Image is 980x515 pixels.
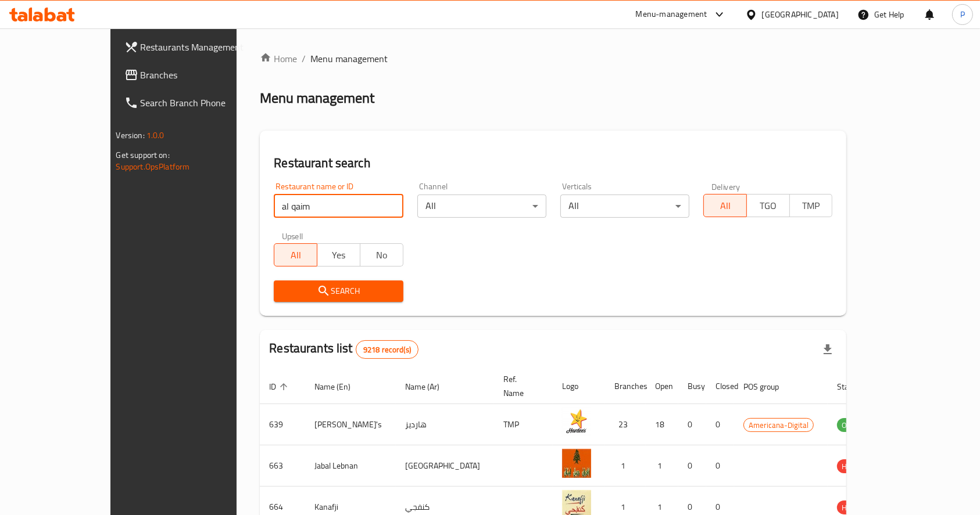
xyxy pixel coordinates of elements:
[960,8,965,21] span: P
[562,449,591,478] img: Jabal Lebnan
[141,96,265,110] span: Search Branch Phone
[494,404,553,445] td: TMP
[706,369,734,404] th: Closed
[314,380,366,394] span: Name (En)
[396,404,494,445] td: هارديز
[837,419,865,432] span: OPEN
[795,197,828,214] span: TMP
[646,404,678,445] td: 18
[317,243,360,266] button: Yes
[678,369,706,404] th: Busy
[706,445,734,487] td: 0
[141,68,265,82] span: Branches
[115,61,274,89] a: Branches
[115,33,274,61] a: Restaurants Management
[116,159,190,174] a: Support.OpsPlatform
[837,460,872,473] span: HIDDEN
[115,89,274,117] a: Search Branch Phone
[274,280,403,302] button: Search
[837,418,865,432] div: OPEN
[709,197,742,214] span: All
[260,89,374,107] h2: Menu management
[560,195,689,218] div: All
[636,8,707,21] div: Menu-management
[678,404,706,445] td: 0
[141,40,265,54] span: Restaurants Management
[279,247,313,264] span: All
[646,369,678,404] th: Open
[116,128,145,143] span: Version:
[356,340,419,359] div: Total records count
[744,419,813,432] span: Americana-Digital
[605,445,646,487] td: 1
[703,194,747,217] button: All
[743,380,794,394] span: POS group
[837,380,875,394] span: Status
[146,128,164,143] span: 1.0.0
[116,147,170,163] span: Get support on:
[837,501,872,514] span: HIDDEN
[605,369,646,404] th: Branches
[746,194,790,217] button: TGO
[646,445,678,487] td: 1
[762,8,839,21] div: [GEOGRAPHIC_DATA]
[260,52,846,66] nav: breadcrumb
[711,182,741,190] label: Delivery
[553,369,605,404] th: Logo
[260,445,305,487] td: 663
[706,404,734,445] td: 0
[814,336,842,363] div: Export file
[305,445,396,487] td: Jabal Lebnan
[274,154,832,172] h2: Restaurant search
[260,404,305,445] td: 639
[310,52,388,66] span: Menu management
[605,404,646,445] td: 23
[269,340,419,359] h2: Restaurants list
[356,344,418,355] span: 9218 record(s)
[260,52,297,66] a: Home
[396,445,494,487] td: [GEOGRAPHIC_DATA]
[302,52,306,66] li: /
[678,445,706,487] td: 0
[322,247,356,264] span: Yes
[274,195,403,218] input: Search for restaurant name or ID..
[283,284,394,298] span: Search
[269,380,291,394] span: ID
[274,243,317,266] button: All
[562,408,591,437] img: Hardee's
[837,459,872,473] div: HIDDEN
[752,197,785,214] span: TGO
[417,195,546,218] div: All
[360,243,403,266] button: No
[405,380,455,394] span: Name (Ar)
[503,372,539,400] span: Ref. Name
[305,404,396,445] td: [PERSON_NAME]'s
[282,232,303,240] label: Upsell
[789,194,833,217] button: TMP
[365,247,399,264] span: No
